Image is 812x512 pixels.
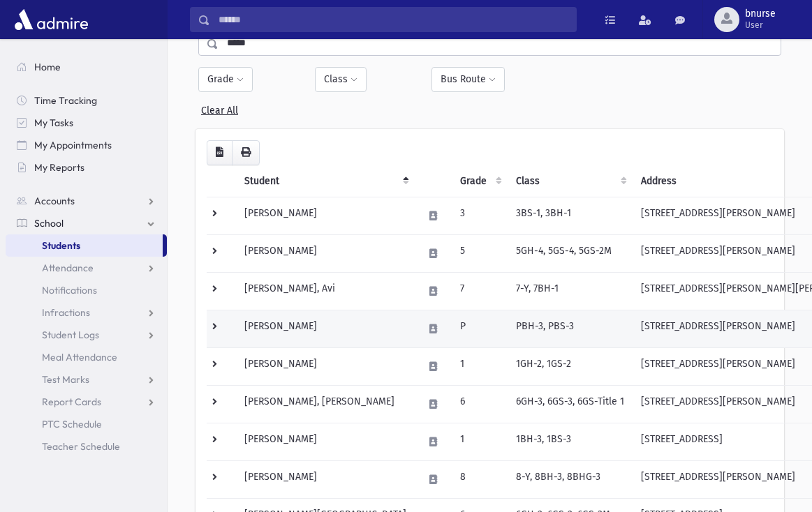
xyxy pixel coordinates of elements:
td: 8 [452,460,508,498]
span: My Tasks [34,116,73,129]
td: [PERSON_NAME] [236,310,415,347]
span: Home [34,61,61,73]
a: My Tasks [6,112,167,134]
td: [PERSON_NAME] [236,423,415,460]
th: Class: activate to sort column ascending [508,165,633,197]
span: My Reports [34,161,84,174]
span: Test Marks [42,373,89,386]
button: CSV [207,140,232,165]
a: Notifications [6,279,167,301]
td: 3BS-1, 3BH-1 [508,197,633,234]
span: PTC Schedule [42,418,102,430]
a: Home [6,56,167,78]
a: Accounts [6,190,167,212]
td: 7 [452,272,508,310]
span: Infractions [42,306,90,319]
td: 6GH-3, 6GS-3, 6GS-Title 1 [508,385,633,423]
span: bnurse [745,8,776,20]
button: Bus Route [431,67,505,92]
a: Report Cards [6,391,167,413]
td: 1BH-3, 1BS-3 [508,423,633,460]
td: 3 [452,197,508,234]
a: Infractions [6,301,167,324]
td: 8-Y, 8BH-3, 8BHG-3 [508,460,633,498]
td: PBH-3, PBS-3 [508,310,633,347]
a: Teacher Schedule [6,435,167,458]
td: [PERSON_NAME] [236,234,415,272]
td: [PERSON_NAME] [236,347,415,385]
img: AdmirePro [11,6,91,33]
span: School [34,217,64,229]
a: Students [6,234,163,257]
a: Student Logs [6,324,167,346]
td: 7-Y, 7BH-1 [508,272,633,310]
td: [PERSON_NAME], [PERSON_NAME] [236,385,415,423]
span: Students [42,239,80,252]
input: Search [210,7,576,32]
a: Clear All [201,99,238,116]
a: PTC Schedule [6,413,167,435]
td: P [452,310,508,347]
a: Time Tracking [6,89,167,112]
a: Meal Attendance [6,346,167,368]
td: 1 [452,423,508,460]
span: Student Logs [42,329,99,341]
a: My Appointments [6,134,167,156]
a: Test Marks [6,368,167,391]
th: Grade: activate to sort column ascending [452,165,508,197]
td: 5GH-4, 5GS-4, 5GS-2M [508,234,633,272]
span: Teacher Schedule [42,440,120,453]
td: 5 [452,234,508,272]
span: Meal Attendance [42,351,117,363]
td: [PERSON_NAME], Avi [236,272,415,310]
span: Report Cards [42,396,101,408]
td: 1GH-2, 1GS-2 [508,347,633,385]
td: [PERSON_NAME] [236,197,415,234]
button: Grade [198,67,253,92]
button: Class [315,67,367,92]
th: Student: activate to sort column descending [236,165,415,197]
span: My Appointments [34,139,112,151]
a: School [6,212,167,234]
a: Attendance [6,257,167,279]
span: User [745,20,776,31]
span: Time Tracking [34,94,97,107]
a: My Reports [6,156,167,179]
span: Notifications [42,284,97,296]
span: Attendance [42,262,94,274]
td: [PERSON_NAME] [236,460,415,498]
button: Print [232,140,260,165]
span: Accounts [34,195,75,207]
td: 1 [452,347,508,385]
td: 6 [452,385,508,423]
